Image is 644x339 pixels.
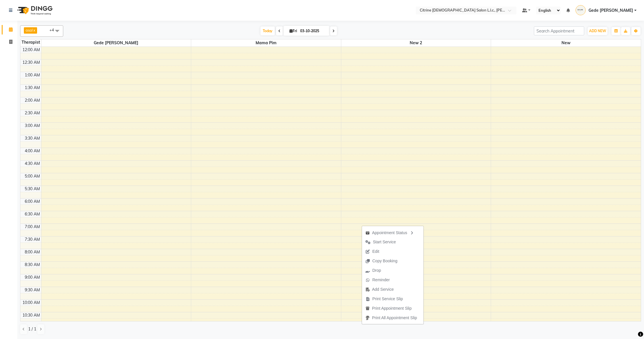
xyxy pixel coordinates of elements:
[15,2,54,18] img: logo
[24,249,41,255] div: 8:00 AM
[365,287,370,292] img: add-service.png
[589,7,633,14] span: Gede [PERSON_NAME]
[24,173,41,179] div: 5:00 AM
[24,135,41,141] div: 3:30 AM
[373,239,396,245] span: Start Service
[24,72,41,78] div: 1:00 AM
[365,231,370,235] img: apt_status.png
[288,29,298,33] span: Fri
[24,199,41,205] div: 6:00 AM
[24,186,41,192] div: 5:30 AM
[298,27,327,35] input: 2025-10-03
[21,47,41,53] div: 12:00 AM
[33,28,35,32] a: x
[24,148,41,154] div: 4:00 AM
[191,39,341,47] span: Mama Pim
[24,262,41,268] div: 8:30 AM
[24,211,41,217] div: 6:30 AM
[372,258,397,264] span: Copy Booking
[260,26,275,35] span: Today
[372,286,394,292] span: Add Service
[24,224,41,230] div: 7:00 AM
[372,315,417,321] span: Print All Appointment Slip
[372,267,381,273] span: Drop
[24,110,41,116] div: 2:30 AM
[372,305,412,311] span: Print Appointment Slip
[28,326,36,332] span: 1 / 1
[24,236,41,242] div: 7:30 AM
[576,5,586,15] img: Gede Yohanes Marthana
[21,300,41,306] div: 10:00 AM
[365,306,370,311] img: printapt.png
[362,228,423,237] div: Appointment Status
[24,97,41,103] div: 2:00 AM
[21,312,41,318] div: 10:30 AM
[26,28,33,32] span: asal
[365,316,370,320] img: printall.png
[24,287,41,293] div: 9:30 AM
[20,39,41,45] div: Therapist
[534,26,584,35] input: Search Appointment
[372,277,390,283] span: Reminder
[589,29,606,33] span: ADD NEW
[21,59,41,66] div: 12:30 AM
[24,123,41,129] div: 3:00 AM
[491,39,641,47] span: new
[341,39,491,47] span: new 2
[588,27,607,35] button: ADD NEW
[49,28,58,32] span: +4
[372,296,403,302] span: Print Service Slip
[24,274,41,280] div: 9:00 AM
[24,161,41,167] div: 4:30 AM
[24,85,41,91] div: 1:30 AM
[372,249,379,255] span: Edit
[41,39,191,47] span: Gede [PERSON_NAME]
